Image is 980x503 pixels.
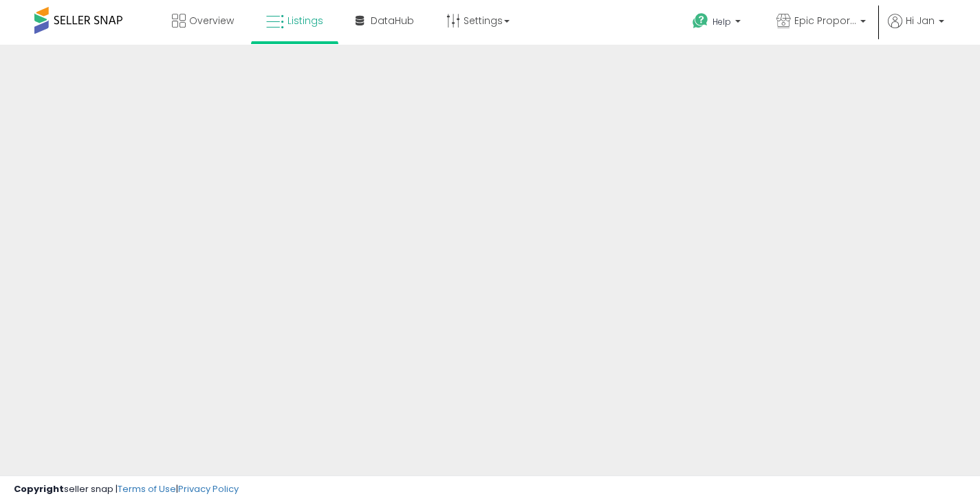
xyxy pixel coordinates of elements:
[906,14,935,28] span: Hi Jan
[287,14,323,28] span: Listings
[371,14,414,28] span: DataHub
[794,14,856,28] span: Epic Proportions
[888,14,944,45] a: Hi Jan
[189,14,234,28] span: Overview
[692,12,709,30] i: Get Help
[682,2,754,45] a: Help
[712,16,731,28] span: Help
[14,482,64,495] strong: Copyright
[178,482,239,495] a: Privacy Policy
[118,482,176,495] a: Terms of Use
[14,483,239,496] div: seller snap | |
